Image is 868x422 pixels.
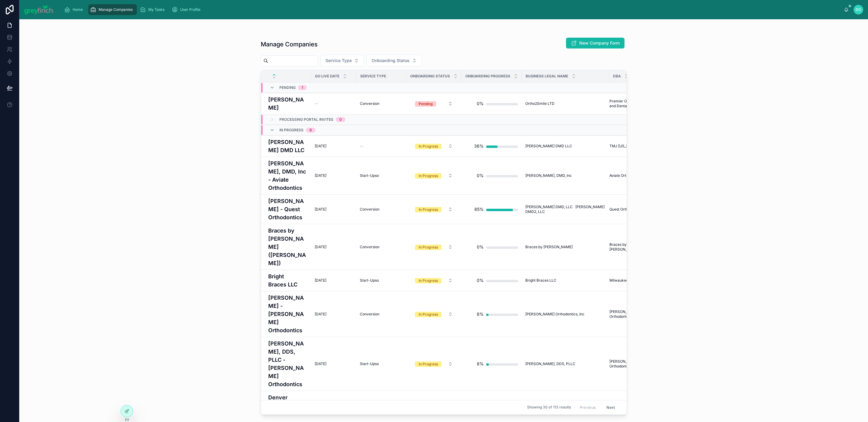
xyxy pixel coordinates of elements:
a: 0% [465,241,518,253]
button: Select Button [366,55,422,66]
div: In Progress [419,361,438,367]
span: Go Live Date [315,74,339,79]
button: Select Button [410,242,458,252]
h4: [PERSON_NAME], DDS, PLLC - [PERSON_NAME] Orthodontics [268,339,307,388]
a: [DATE] [315,173,353,178]
span: [PERSON_NAME], DMD, Inc [525,173,572,178]
div: In Progress [419,207,438,212]
span: [DATE] [315,312,326,317]
span: Braces by [PERSON_NAME] [525,245,573,249]
a: Start-Upso [360,278,403,283]
button: Select Button [410,204,458,215]
a: Ortho2Smile LTD [525,101,605,106]
a: 0% [465,98,518,110]
a: 0% [465,274,518,286]
button: Select Button [410,309,458,320]
span: Onboarding Status [410,74,450,79]
span: Start-Upso [360,361,379,366]
span: Quest Orthodontics [609,207,642,212]
span: [PERSON_NAME] DMD LLC [525,144,572,148]
a: Start-Upso [360,361,403,366]
a: [PERSON_NAME] DMD LLC [525,144,605,148]
a: Aviate Orthodontics [609,173,652,178]
a: Braces by [PERSON_NAME] [525,245,605,249]
a: [PERSON_NAME] Orthodontics [609,309,652,319]
span: User Profile [180,7,200,12]
a: User Profile [170,4,205,15]
span: [DATE] [315,207,326,212]
a: Quest Orthodontics [609,207,652,212]
a: Conversion [360,245,403,249]
button: Select Button [410,275,458,286]
div: 0% [477,241,484,253]
span: TMJ [US_STATE] [609,144,638,148]
div: 8 [310,128,312,133]
a: [PERSON_NAME] DMD, LLC [PERSON_NAME] DMD2, LLC [525,205,605,214]
a: [PERSON_NAME] - Quest Orthodontics [268,197,307,221]
a: TMJ [US_STATE] [609,144,652,148]
button: Select Button [410,141,458,152]
span: [PERSON_NAME] Orthodontics [609,359,652,369]
span: Onboarding Status [372,58,410,64]
span: Conversion [360,245,379,249]
span: Onboarding Progress [465,74,510,79]
span: Service Type [325,58,352,64]
a: [DATE] [315,207,353,212]
div: 0 [339,117,342,122]
span: Processing Portal Invites [279,117,333,122]
a: [PERSON_NAME] - [PERSON_NAME] Orthodontics [268,294,307,334]
a: Braces by [PERSON_NAME] ([PERSON_NAME]) [268,227,307,267]
div: 0% [477,170,484,182]
a: Start-Upso [360,173,403,178]
span: Bright Braces LLC [525,278,556,283]
a: [PERSON_NAME] [268,95,307,112]
a: Braces by [PERSON_NAME] [609,242,652,252]
a: Home [62,4,87,15]
span: New Company Form [579,40,620,46]
a: -- [315,101,353,106]
a: [DATE] [315,312,353,317]
div: Pending [419,101,432,107]
div: 0% [477,98,484,110]
a: Conversion [360,312,403,317]
button: Select Button [410,358,458,369]
span: [DATE] [315,144,326,148]
a: 8% [465,308,518,320]
span: Service Type [360,74,386,79]
span: Aviate Orthodontics [609,173,643,178]
span: [DATE] [315,361,326,366]
div: 8% [477,308,484,320]
span: Premier Orthodontics and Dental Specialists [609,99,652,108]
a: My Tasks [138,4,169,15]
span: -- [360,144,363,148]
a: [DATE] [315,278,353,283]
button: Select Button [410,98,458,109]
span: Showing 30 of 113 results [527,405,571,410]
a: [PERSON_NAME] DMD LLC [268,138,307,154]
span: [DATE] [315,173,326,178]
div: In Progress [419,173,438,179]
div: In Progress [419,144,438,149]
div: 0% [477,274,484,286]
a: [PERSON_NAME], DMD, Inc - Aviate Orthodontics [268,159,307,192]
a: Manage Companies [88,4,137,15]
a: [DATE] [315,144,353,148]
span: [PERSON_NAME] Orthodontics, Inc [525,312,584,317]
button: Select Button [410,170,458,181]
span: DBA [613,74,621,79]
a: Bright Braces LLC [268,272,307,289]
span: Conversion [360,207,379,212]
span: Milwaukee Orthodontics [609,278,651,283]
span: Start-Upso [360,278,379,283]
a: 36% [465,140,518,152]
